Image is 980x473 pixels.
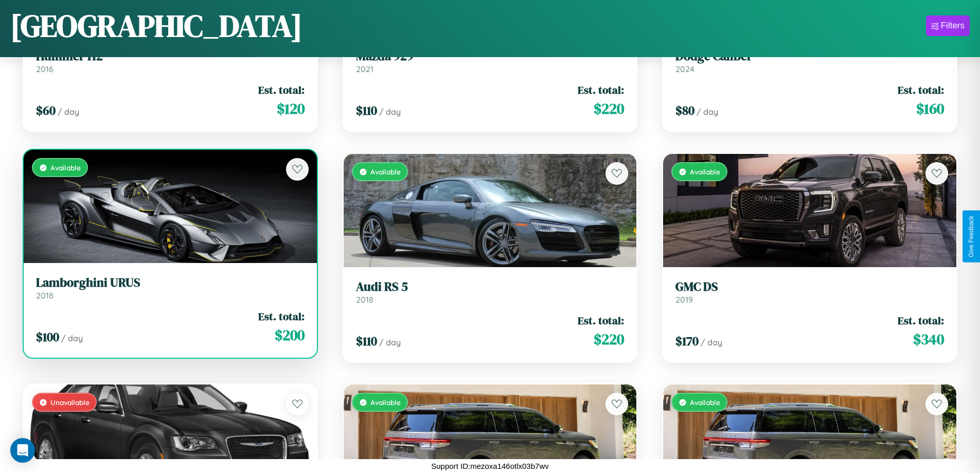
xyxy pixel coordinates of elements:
[356,102,377,119] span: $ 110
[58,107,79,117] span: / day
[36,275,305,290] h3: Lamborghini URUS
[697,107,718,117] span: / day
[10,5,302,47] h1: [GEOGRAPHIC_DATA]
[578,82,624,97] span: Est. total:
[675,279,944,294] h3: GMC DS
[36,49,305,74] a: Hummer H22016
[275,325,305,345] span: $ 200
[258,82,305,97] span: Est. total:
[594,98,624,119] span: $ 220
[370,398,401,407] span: Available
[926,15,970,36] button: Filters
[898,313,944,328] span: Est. total:
[379,107,401,117] span: / day
[898,82,944,97] span: Est. total:
[690,167,720,176] span: Available
[675,49,944,74] a: Dodge Caliber2024
[370,167,401,176] span: Available
[50,163,81,172] span: Available
[36,275,305,301] a: Lamborghini URUS2018
[36,328,59,345] span: $ 100
[941,21,965,31] div: Filters
[356,49,625,74] a: Mazda 9292021
[701,337,722,347] span: / day
[356,294,373,305] span: 2018
[431,459,548,473] p: Support ID: mezoxa146otlx03b7wv
[578,313,624,328] span: Est. total:
[50,398,90,407] span: Unavailable
[675,332,699,349] span: $ 170
[258,309,305,324] span: Est. total:
[913,329,944,349] span: $ 340
[675,294,693,305] span: 2019
[690,398,720,407] span: Available
[356,332,377,349] span: $ 110
[916,98,944,119] span: $ 160
[36,102,56,119] span: $ 60
[10,438,35,463] div: Open Intercom Messenger
[277,98,305,119] span: $ 120
[36,64,54,74] span: 2016
[36,290,54,301] span: 2018
[61,333,83,343] span: / day
[675,64,694,74] span: 2024
[594,329,624,349] span: $ 220
[675,102,694,119] span: $ 80
[356,64,373,74] span: 2021
[968,216,975,257] div: Give Feedback
[379,337,401,347] span: / day
[675,279,944,305] a: GMC DS2019
[356,279,625,294] h3: Audi RS 5
[356,279,625,305] a: Audi RS 52018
